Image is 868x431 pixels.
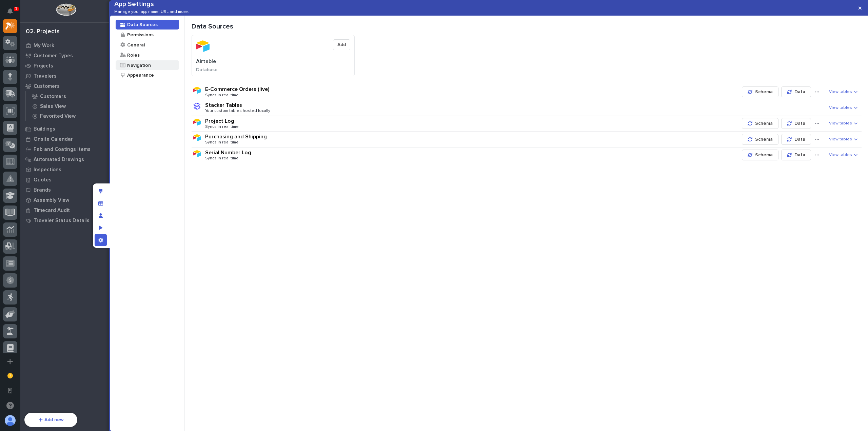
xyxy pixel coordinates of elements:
p: Your custom tables hosted locally [205,109,270,113]
p: Syncs in real time [205,93,239,98]
p: E-Commerce Orders (live) [205,86,269,92]
p: Syncs in real time [205,124,239,129]
button: Data [781,150,811,160]
div: We're offline, we will be back soon! [23,82,95,87]
div: 📖 [7,110,12,115]
p: Onsite Calendar [34,136,73,142]
a: Sales View [26,101,112,111]
p: Buildings [34,126,55,132]
button: Data [781,86,811,97]
p: Project Log [205,118,234,124]
span: Schema [755,136,773,142]
p: Syncs in real time [205,140,239,145]
div: App settings [95,234,107,246]
span: Schema [755,152,773,158]
p: Welcome 👋 [7,27,123,38]
a: Favorited View [26,111,112,121]
p: Timecard Audit [34,208,70,214]
a: My Work [20,40,112,51]
img: 1736555164131-43832dd5-751b-4058-ba23-39d91318e5a0 [7,75,19,87]
div: Preview as [95,222,107,234]
a: Onsite Calendar [20,134,112,144]
button: Add a new app... [3,354,17,369]
p: Assembly View [34,197,69,203]
span: Data [794,152,805,158]
p: Inspections [34,167,61,173]
p: How can we help? [7,38,123,48]
div: Data Sources [192,22,862,31]
span: View tables [829,90,852,94]
button: Data [781,118,811,129]
p: Airtable [196,58,216,65]
img: Workspace Logo [56,3,76,16]
p: Projects [34,63,53,69]
p: Stacker Tables [205,102,242,108]
span: View tables [829,105,852,110]
p: Brands [34,187,51,193]
p: Traveler Status Details [34,218,90,224]
button: Start new chat [115,77,123,85]
div: Data Sources [126,21,158,28]
a: Traveler Status Details [20,215,112,226]
div: Project Log Syncs in real timeSchemaDataView tables [192,118,862,130]
div: Start new chat [23,75,111,82]
div: Appearance [126,72,154,78]
p: 1 [15,6,17,11]
p: My Work [34,43,54,49]
a: Quotes [20,175,112,185]
p: Manage your app name, URL and more. [114,9,189,14]
div: Notifications1 [8,8,17,19]
div: Stacker Tables Your custom tables hosted locallyView tables [192,102,862,114]
button: Schema [742,134,778,145]
button: Open support chat [3,398,17,413]
span: Pylon [67,125,82,131]
a: Brands [20,185,112,195]
a: Assembly View [20,195,112,205]
p: Travelers [34,73,57,79]
a: Travelers [20,71,112,81]
p: Automated Drawings [34,157,84,163]
div: Serial Number Log Syncs in real timeSchemaDataView tables [192,150,862,161]
p: Sales View [40,103,66,110]
a: Inspections [20,164,112,175]
p: Favorited View [40,113,76,119]
button: Schema [742,86,778,97]
a: Customers [20,81,112,91]
div: Permissions [126,32,154,38]
a: Timecard Audit [20,205,112,215]
a: Buildings [20,124,112,134]
span: Data [794,120,805,126]
p: Customers [34,83,60,90]
a: Powered byPylon [48,125,82,131]
button: Schema [742,118,778,129]
p: Customer Types [34,53,73,59]
p: Syncs in real time [205,156,239,161]
button: Open workspace settings [3,384,17,398]
div: E-Commerce Orders (live) Syncs in real timeSchemaDataView tables [192,86,862,98]
a: 📖Help Docs [4,106,40,118]
a: Automated Drawings [20,154,112,164]
a: Customers [26,92,112,101]
span: View tables [829,153,852,157]
span: Add [337,42,346,48]
span: View tables [829,137,852,142]
a: Projects [20,61,112,71]
div: Navigation [126,62,151,68]
button: users-avatar [3,413,17,428]
div: Manage users [95,210,107,222]
span: Schema [755,89,773,95]
button: Notifications [3,4,17,18]
span: Data [794,89,805,95]
div: Purchasing and Shipping Syncs in real timeSchemaDataView tables [192,134,862,145]
p: Database [192,67,354,73]
button: Data [781,134,811,145]
button: Add new [24,413,77,427]
span: View tables [829,121,852,126]
p: Customers [40,94,66,100]
div: Manage fields and data [95,197,107,210]
a: Fab and Coatings Items [20,144,112,154]
img: Stacker [7,6,20,20]
button: Schema [742,150,778,160]
p: Purchasing and Shipping [205,134,267,139]
p: Serial Number Log [205,150,251,155]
